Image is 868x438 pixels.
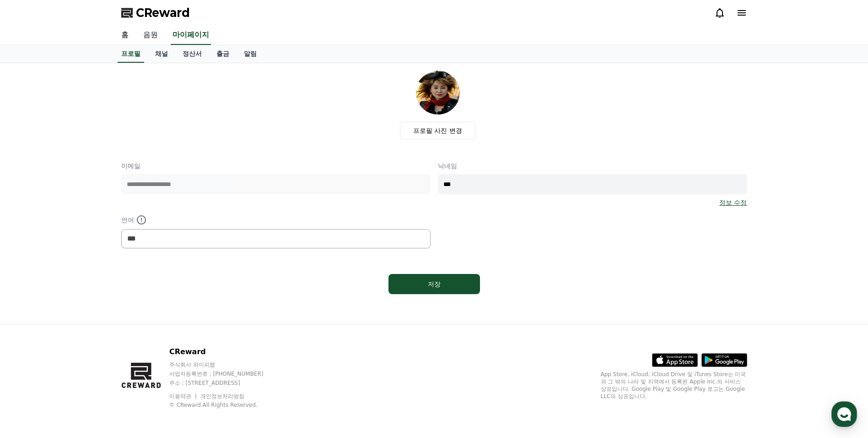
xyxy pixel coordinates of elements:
[29,304,34,312] span: 홈
[169,361,281,368] p: 주식회사 와이피랩
[169,401,281,409] p: © CReward All Rights Reserved.
[209,45,237,63] a: 출금
[121,161,431,170] p: 이메일
[169,346,281,357] p: CReward
[169,379,281,387] p: 주소 : [STREET_ADDRESS]
[407,279,462,289] div: 저장
[3,290,60,313] a: 홈
[148,45,175,63] a: 채널
[388,274,480,294] button: 저장
[601,371,747,400] p: App Store, iCloud, iCloud Drive 및 iTunes Store는 미국과 그 밖의 나라 및 지역에서 등록된 Apple Inc.의 서비스 상표입니다. Goo...
[114,26,136,45] a: 홈
[136,5,190,20] span: CReward
[60,290,118,313] a: 대화
[200,393,244,400] a: 개인정보처리방침
[719,198,747,207] a: 정보 수정
[171,26,211,45] a: 마이페이지
[141,304,152,312] span: 설정
[84,305,95,312] span: 대화
[121,214,431,225] p: 언어
[237,45,264,63] a: 알림
[121,5,190,20] a: CReward
[175,45,209,63] a: 정산서
[400,122,475,139] label: 프로필 사진 변경
[169,393,198,400] a: 이용약관
[169,370,281,378] p: 사업자등록번호 : [PHONE_NUMBER]
[438,161,747,170] p: 닉네임
[118,45,144,63] a: 프로필
[416,71,460,115] img: profile_image
[136,26,165,45] a: 음원
[118,290,176,313] a: 설정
